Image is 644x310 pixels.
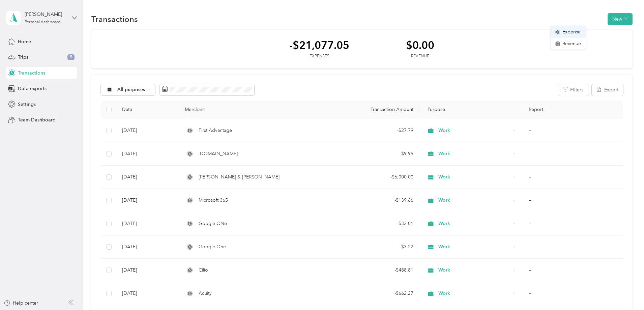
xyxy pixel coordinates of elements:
span: Revenue [562,40,581,47]
span: Acuity [199,290,212,297]
span: Work [438,243,510,251]
div: - $662.27 [334,290,413,297]
span: First Advantage [199,127,232,134]
td: -- [523,166,623,189]
td: [DATE] [117,166,179,189]
span: Work [438,220,510,227]
th: Transaction Amount [329,101,419,119]
span: Work [438,290,510,297]
span: Team Dashboard [18,116,56,123]
span: All purposes [117,87,145,92]
span: Work [438,266,510,274]
button: Help center [4,300,38,307]
span: Expense [562,28,581,35]
button: Export [592,84,623,96]
td: -- [523,189,623,212]
td: -- [523,119,623,142]
button: New [608,13,633,25]
span: Work [438,127,510,134]
th: Merchant [179,101,329,119]
iframe: Everlance-gr Chat Button Frame [606,272,644,310]
div: - $9.95 [334,150,413,158]
td: -- [523,142,623,166]
td: [DATE] [117,142,179,166]
span: Home [18,38,31,45]
div: Revenue [406,53,434,59]
span: Data exports [18,85,47,92]
span: Google ONe [199,220,227,227]
td: [DATE] [117,119,179,142]
span: Google One [199,243,226,251]
div: -$21,077.05 [289,39,349,51]
td: [DATE] [117,189,179,212]
div: $0.00 [406,39,434,51]
span: Microsoft 365 [199,197,228,204]
td: -- [523,235,623,259]
span: 5 [67,54,75,60]
div: Personal dashboard [25,20,61,24]
h1: Transactions [91,16,138,23]
span: Work [438,150,510,158]
td: [DATE] [117,259,179,282]
td: [DATE] [117,235,179,259]
div: - $32.01 [334,220,413,227]
td: -- [523,259,623,282]
th: Date [117,101,179,119]
div: - $6,000.00 [334,173,413,181]
div: Expenses [289,53,349,59]
span: Trips [18,54,28,61]
span: Settings [18,101,36,108]
span: Transactions [18,69,45,77]
span: Purpose [424,107,445,112]
span: Work [438,197,510,204]
span: Cilio [199,266,208,274]
td: -- [523,282,623,305]
span: Work [438,173,510,181]
div: - $3.22 [334,243,413,251]
td: -- [523,212,623,235]
td: [DATE] [117,282,179,305]
span: [DOMAIN_NAME] [199,150,238,158]
div: - $27.79 [334,127,413,134]
span: [PERSON_NAME] & [PERSON_NAME] [199,173,280,181]
th: Report [523,101,623,119]
div: - $488.81 [334,266,413,274]
div: - $139.66 [334,197,413,204]
button: Filters [558,84,588,96]
div: [PERSON_NAME] [25,11,67,18]
td: [DATE] [117,212,179,235]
